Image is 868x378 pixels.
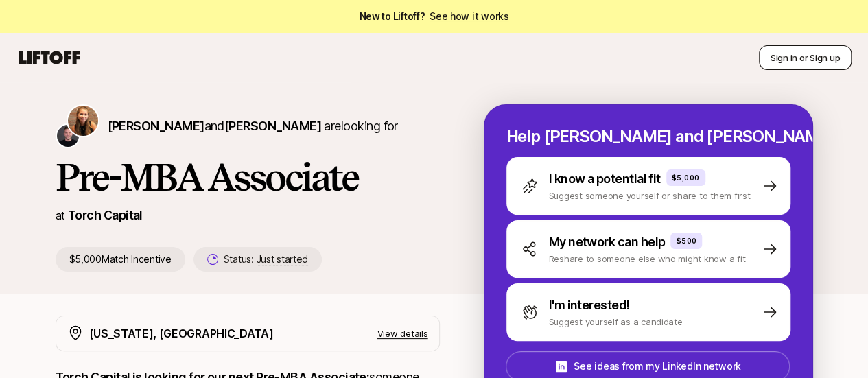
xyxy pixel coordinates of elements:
span: [PERSON_NAME] [108,119,204,133]
img: Katie Reiner [68,106,98,136]
p: Suggest yourself as a candidate [549,315,683,329]
p: I know a potential fit [549,169,661,189]
span: Just started [256,253,308,265]
p: Help [PERSON_NAME] and [PERSON_NAME] hire [506,127,790,146]
p: I'm interested! [549,296,630,315]
p: $5,000 [672,172,700,183]
p: $500 [676,235,696,246]
p: My network can help [549,233,666,252]
p: See ideas from my LinkedIn network [574,358,740,375]
a: See how it works [430,10,509,22]
p: are looking for [108,117,398,136]
p: $5,000 Match Incentive [56,247,185,272]
p: View details [377,327,428,340]
p: Status: [224,251,308,268]
span: and [204,119,320,133]
span: [PERSON_NAME] [224,119,321,133]
img: Christopher Harper [57,125,79,147]
p: at [56,206,65,224]
a: Torch Capital [68,208,143,222]
p: Suggest someone yourself or share to them first [549,189,751,202]
h1: Pre-MBA Associate [56,156,440,198]
button: Sign in or Sign up [759,45,852,70]
span: New to Liftoff? [359,8,508,25]
p: Reshare to someone else who might know a fit [549,252,746,265]
p: [US_STATE], [GEOGRAPHIC_DATA] [89,324,274,342]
